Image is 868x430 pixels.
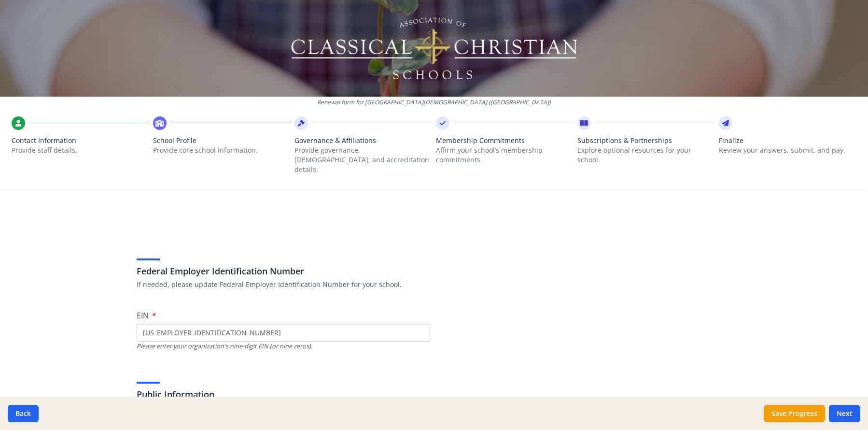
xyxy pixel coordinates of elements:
[137,280,731,289] p: If needed, please update Federal Employer Identification Number for your school.
[12,145,149,155] p: Provide staff details.
[294,145,432,174] p: Provide governance, [DEMOGRAPHIC_DATA], and accreditation details.
[137,387,731,401] h3: Public Information
[8,405,39,422] button: Back
[719,145,856,155] p: Review your answers, submit, and pay.
[294,136,432,145] span: Governance & Affiliations
[764,405,825,422] button: Save Progress
[137,342,430,351] div: Please enter your organization's nine-digit EIN (or nine zeros).
[577,145,715,165] p: Explore optional resources for your school.
[137,264,731,278] h3: Federal Employer Identification Number
[153,136,291,145] span: School Profile
[436,136,574,145] span: Membership Commitments
[12,136,149,145] span: Contact Information
[719,136,856,145] span: Finalize
[436,145,574,165] p: Affirm your school’s membership commitments.
[290,14,579,82] img: Logo
[829,405,860,422] button: Next
[153,145,291,155] p: Provide core school information.
[137,310,149,321] span: EIN
[577,136,715,145] span: Subscriptions & Partnerships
